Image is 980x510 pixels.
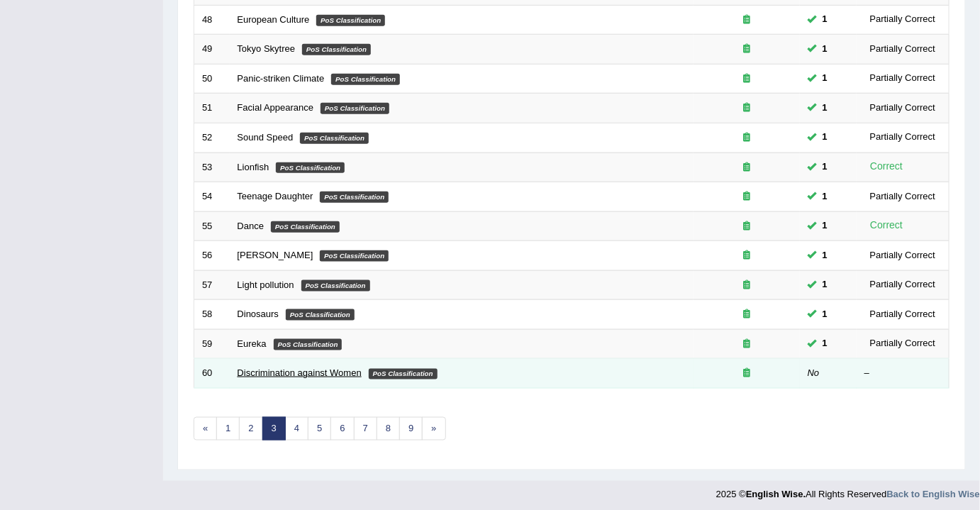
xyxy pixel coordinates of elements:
[238,338,267,349] a: Eureka
[701,190,792,204] div: Exam occurring question
[864,130,941,145] div: Partially Correct
[369,369,438,380] em: PoS Classification
[302,44,371,55] em: PoS Classification
[701,220,792,233] div: Exam occurring question
[271,221,340,233] em: PoS Classification
[746,489,806,500] strong: English Wise.
[301,280,370,292] em: PoS Classification
[320,192,389,203] em: PoS Classification
[864,159,909,175] div: Correct
[817,218,833,233] span: You can still take this question
[701,101,792,115] div: Exam occurring question
[194,417,217,440] a: «
[864,277,941,292] div: Partially Correct
[354,417,377,440] a: 7
[194,182,230,212] td: 54
[238,73,325,84] a: Panic-striken Climate
[864,12,941,27] div: Partially Correct
[808,367,820,378] em: No
[817,101,833,116] span: You can still take this question
[864,189,941,204] div: Partially Correct
[286,309,355,321] em: PoS Classification
[701,72,792,86] div: Exam occurring question
[238,309,279,319] a: Dinosaurs
[864,42,941,57] div: Partially Correct
[817,42,833,57] span: You can still take this question
[864,71,941,86] div: Partially Correct
[194,35,230,65] td: 49
[330,417,354,440] a: 6
[194,211,230,241] td: 55
[238,102,314,113] a: Facial Appearance
[864,367,941,380] div: –
[331,74,400,85] em: PoS Classification
[216,417,240,440] a: 1
[422,417,445,440] a: »
[238,14,310,25] a: European Culture
[817,130,833,145] span: You can still take this question
[238,279,294,290] a: Light pollution
[817,71,833,86] span: You can still take this question
[300,133,369,144] em: PoS Classification
[701,131,792,145] div: Exam occurring question
[262,417,286,440] a: 3
[276,162,345,174] em: PoS Classification
[716,481,980,501] div: 2025 © All Rights Reserved
[238,43,296,54] a: Tokyo Skytree
[701,338,792,351] div: Exam occurring question
[701,249,792,262] div: Exam occurring question
[316,15,385,26] em: PoS Classification
[864,101,941,116] div: Partially Correct
[194,300,230,330] td: 58
[817,336,833,351] span: You can still take this question
[194,64,230,94] td: 50
[817,189,833,204] span: You can still take this question
[817,160,833,174] span: You can still take this question
[308,417,331,440] a: 5
[817,277,833,292] span: You can still take this question
[887,489,980,500] a: Back to English Wise
[701,308,792,321] div: Exam occurring question
[285,417,308,440] a: 4
[239,417,262,440] a: 2
[194,359,230,389] td: 60
[238,221,265,231] a: Dance
[864,248,941,263] div: Partially Correct
[238,367,362,378] a: Discrimination against Women
[321,103,389,114] em: PoS Classification
[194,94,230,123] td: 51
[320,250,389,262] em: PoS Classification
[238,250,313,260] a: [PERSON_NAME]
[817,12,833,27] span: You can still take this question
[194,329,230,359] td: 59
[701,13,792,27] div: Exam occurring question
[817,307,833,322] span: You can still take this question
[701,43,792,56] div: Exam occurring question
[701,367,792,380] div: Exam occurring question
[238,132,294,143] a: Sound Speed
[194,5,230,35] td: 48
[864,218,909,234] div: Correct
[194,153,230,182] td: 53
[817,248,833,263] span: You can still take this question
[274,339,343,350] em: PoS Classification
[194,270,230,300] td: 57
[194,123,230,153] td: 52
[377,417,400,440] a: 8
[701,279,792,292] div: Exam occurring question
[701,161,792,174] div: Exam occurring question
[238,162,269,172] a: Lionfish
[399,417,423,440] a: 9
[864,307,941,322] div: Partially Correct
[194,241,230,271] td: 56
[238,191,313,201] a: Teenage Daughter
[864,336,941,351] div: Partially Correct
